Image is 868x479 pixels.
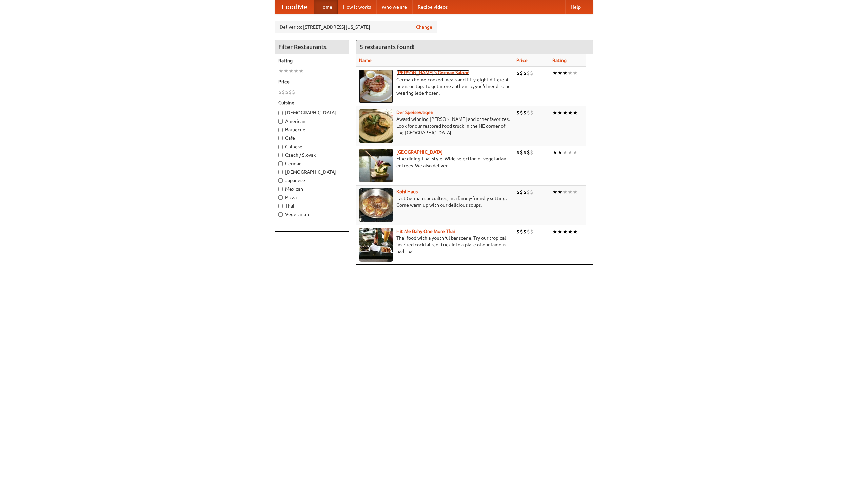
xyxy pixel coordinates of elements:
li: ★ [557,228,563,235]
p: East German specialties, in a family-friendly setting. Come warm up with our delicious soups. [359,195,511,209]
li: ★ [563,228,568,235]
input: American [278,119,283,124]
li: ★ [557,188,563,196]
input: Cafe [278,136,283,140]
li: $ [530,109,533,116]
input: [DEMOGRAPHIC_DATA] [278,170,283,174]
li: $ [527,228,530,235]
label: Czech / Slovak [278,152,346,158]
input: Japanese [278,178,283,183]
a: [GEOGRAPHIC_DATA] [396,149,443,155]
label: German [278,160,346,167]
p: German home-cooked meals and fifty-eight different beers on tap. To get more authentic, you'd nee... [359,76,511,96]
input: German [278,161,283,166]
li: $ [523,188,527,196]
a: Price [516,58,528,63]
li: $ [523,228,527,235]
li: ★ [557,149,563,156]
li: $ [523,149,527,156]
a: How it works [338,0,376,14]
li: $ [530,228,533,235]
img: babythai.jpg [359,228,393,262]
li: ★ [573,228,578,235]
li: ★ [552,188,557,196]
h5: Rating [278,57,346,64]
li: ★ [552,109,557,116]
input: Czech / Slovak [278,153,283,157]
label: Cafe [278,135,346,141]
li: $ [530,69,533,77]
h5: Price [278,78,346,85]
li: ★ [299,67,304,75]
p: Fine dining Thai-style. Wide selection of vegetarian entrées. We also deliver. [359,155,511,169]
li: ★ [563,109,568,116]
img: speisewagen.jpg [359,109,393,143]
li: $ [530,149,533,156]
li: ★ [573,109,578,116]
li: $ [527,188,530,196]
a: Name [359,58,372,63]
a: FoodMe [275,0,314,14]
li: ★ [283,67,289,75]
li: ★ [568,109,573,116]
li: $ [282,88,285,96]
li: $ [520,188,523,196]
ng-pluralize: 5 restaurants found! [360,44,415,50]
li: $ [527,69,530,77]
li: $ [520,228,523,235]
input: Pizza [278,195,283,200]
li: $ [520,149,523,156]
a: Kohl Haus [396,189,418,194]
h4: Filter Restaurants [275,40,349,54]
li: ★ [563,188,568,196]
input: Mexican [278,187,283,191]
a: Hit Me Baby One More Thai [396,228,455,234]
a: Who we are [376,0,412,14]
p: Award-winning [PERSON_NAME] and other favorites. Look for our restored food truck in the NE corne... [359,116,511,136]
li: $ [523,69,527,77]
input: Barbecue [278,128,283,132]
li: ★ [557,69,563,77]
li: $ [289,88,292,96]
a: Home [314,0,338,14]
a: [PERSON_NAME]'s German Saloon [396,70,470,75]
li: ★ [552,69,557,77]
li: $ [278,88,282,96]
img: satay.jpg [359,149,393,182]
a: Rating [552,58,567,63]
a: Der Speisewagen [396,110,433,115]
img: kohlhaus.jpg [359,188,393,222]
li: $ [516,69,520,77]
li: $ [516,149,520,156]
h5: Cuisine [278,99,346,106]
li: $ [527,149,530,156]
input: Vegetarian [278,212,283,217]
label: Mexican [278,186,346,192]
a: Recipe videos [412,0,453,14]
li: ★ [573,188,578,196]
li: ★ [568,188,573,196]
li: ★ [568,149,573,156]
li: ★ [568,228,573,235]
li: $ [520,109,523,116]
li: ★ [552,228,557,235]
li: ★ [573,149,578,156]
label: American [278,118,346,125]
li: ★ [568,69,573,77]
input: Chinese [278,145,283,149]
li: ★ [278,67,283,75]
label: Chinese [278,143,346,150]
li: $ [523,109,527,116]
li: $ [285,88,289,96]
label: Pizza [278,194,346,201]
label: Japanese [278,177,346,184]
li: ★ [557,109,563,116]
p: Thai food with a youthful bar scene. Try our tropical inspired cocktails, or tuck into a plate of... [359,235,511,255]
a: Change [416,24,432,30]
a: Help [565,0,586,14]
li: ★ [563,149,568,156]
